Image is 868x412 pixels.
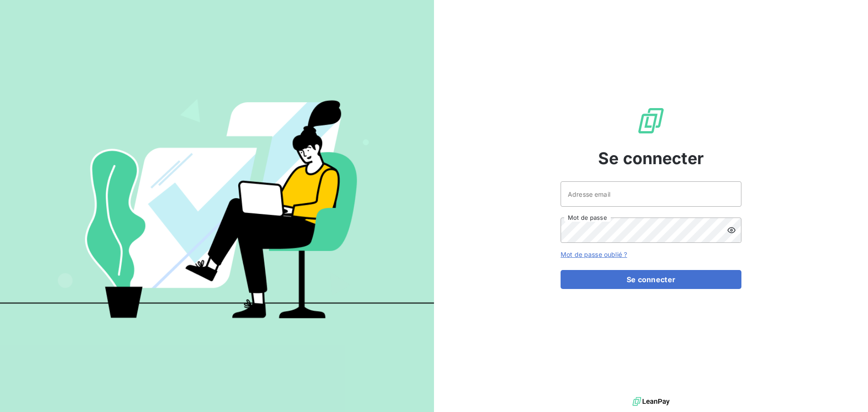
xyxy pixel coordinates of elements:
input: placeholder [561,181,741,207]
a: Mot de passe oublié ? [561,251,627,258]
button: Se connecter [561,270,741,289]
span: Se connecter [598,146,704,170]
img: logo [632,395,670,408]
img: Logo LeanPay [637,106,665,135]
